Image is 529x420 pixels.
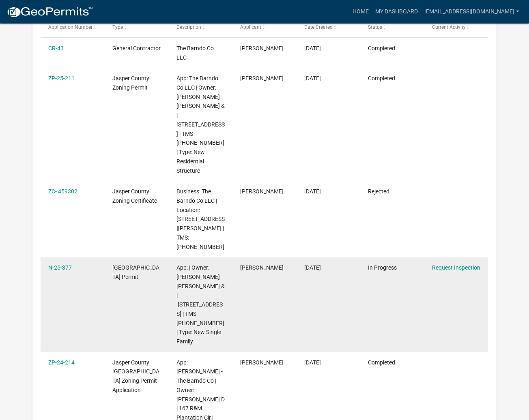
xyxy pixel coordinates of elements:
span: General Contractor [112,45,161,51]
a: [EMAIL_ADDRESS][DOMAIN_NAME] [421,4,523,19]
span: Completed [368,45,395,51]
span: Type [112,24,123,30]
span: 08/05/2025 [304,75,321,81]
datatable-header-cell: Status [360,17,424,37]
a: N-25-377 [48,264,72,271]
span: Applicant [240,24,261,30]
a: Home [349,4,372,19]
span: Rejected [368,188,389,195]
span: Application Number [48,24,92,30]
datatable-header-cell: Date Created [296,17,360,37]
datatable-header-cell: Applicant [232,17,297,37]
span: Completed [368,75,395,81]
span: Jennifer Owens [240,75,284,81]
a: Request Inspection [432,264,480,271]
datatable-header-cell: Description [168,17,232,37]
span: Jasper County Zoning Permit [112,75,149,91]
span: Jennifer Owens [240,45,284,51]
span: Jasper County Building Permit [112,264,159,280]
span: In Progress [368,264,397,271]
span: 10/09/2024 [304,359,321,366]
a: ZP-24-214 [48,359,75,366]
span: Jennifer Owens [240,188,284,195]
datatable-header-cell: Current Activity [424,17,488,37]
a: My Dashboard [372,4,421,19]
span: Jasper County SC Zoning Permit Application [112,359,159,393]
span: Jennifer Owens [240,359,284,366]
span: Business: The Barndo Co LLC | Location: 1531 E Main St Ste 1 Duncan SC 29334 | TMS: 053-00-04-025 [176,188,225,250]
span: 08/01/2025 [304,264,321,271]
span: App: | Owner: POSTON SAMUEL RICHARD & | 19288 Grays Hwy | TMS 053-00-04-025 | Type: New Single Fa... [176,264,225,345]
span: 08/07/2025 [304,45,321,51]
span: Completed [368,359,395,366]
span: Date Created [304,24,333,30]
a: CR-43 [48,45,64,51]
datatable-header-cell: Type [105,17,169,37]
span: Status [368,24,382,30]
span: Jennifer Owens [240,264,284,271]
span: Jasper County Zoning Certificate [112,188,157,204]
span: 08/05/2025 [304,188,321,195]
datatable-header-cell: Application Number [41,17,105,37]
a: ZP-25-211 [48,75,75,81]
span: App: The Barndo Co LLC | Owner: POSTON SAMUEL RICHARD & | 19288 Grays Highway | TMS 053-00-04-025... [176,75,225,174]
span: The Barndo Co LLC [176,45,214,61]
span: Description [176,24,201,30]
span: Current Activity [432,24,466,30]
a: ZC- 459302 [48,188,77,195]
